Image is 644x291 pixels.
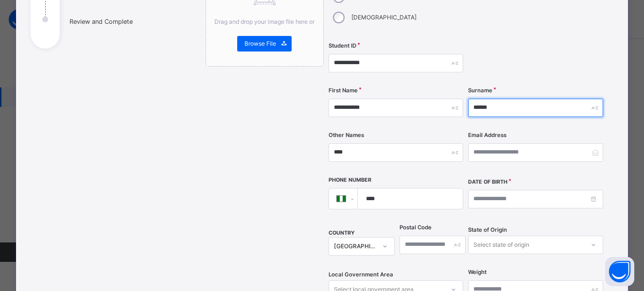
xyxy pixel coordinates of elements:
[334,242,377,251] div: [GEOGRAPHIC_DATA]
[329,176,371,184] label: Phone Number
[329,271,393,279] span: Local Government Area
[214,18,314,25] span: Drag and drop your image file here or
[468,268,487,276] label: Weight
[329,86,358,95] label: First Name
[329,42,356,50] label: Student ID
[244,39,276,48] span: Browse File
[468,86,492,95] label: Surname
[468,178,507,186] label: Date of Birth
[351,13,417,22] label: [DEMOGRAPHIC_DATA]
[605,257,634,286] button: Open asap
[473,236,529,254] div: Select state of origin
[468,226,507,234] span: State of Origin
[329,131,364,139] label: Other Names
[329,230,355,236] span: COUNTRY
[468,131,506,139] label: Email Address
[400,223,432,232] label: Postal Code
